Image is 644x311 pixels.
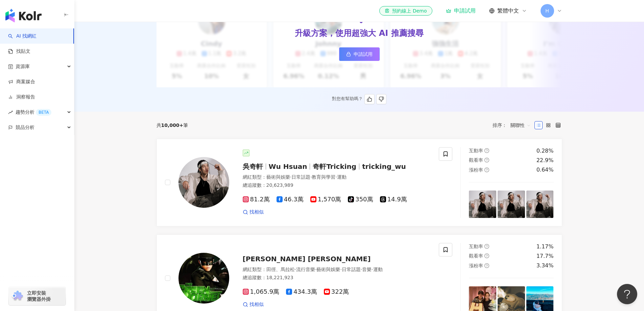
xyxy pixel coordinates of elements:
[36,109,51,116] div: BETA
[290,174,291,180] span: ·
[469,263,483,268] span: 漲粉率
[243,266,431,273] div: 網紅類型 ：
[8,94,35,101] a: 洞察報告
[310,196,341,203] span: 1,570萬
[484,168,489,172] span: question-circle
[266,174,290,180] span: 藝術與娛樂
[243,196,270,203] span: 81.2萬
[178,253,229,304] img: KOL Avatar
[469,253,483,259] span: 觀看率
[469,148,483,153] span: 互動率
[243,255,371,263] span: [PERSON_NAME] [PERSON_NAME]
[313,162,356,171] span: 奇軒Tricking
[372,267,373,272] span: ·
[243,182,431,189] div: 總追蹤數 ： 20,623,989
[469,191,496,218] img: post-image
[16,59,30,74] span: 資源庫
[8,33,37,40] a: searchAI 找網紅
[510,120,531,131] span: 關聯性
[536,243,554,250] div: 1.17%
[243,162,263,171] span: 吳奇軒
[8,48,30,55] a: 找貼文
[493,120,534,131] div: 排序：
[354,51,373,57] span: 申請試用
[277,196,304,203] span: 46.3萬
[157,123,188,128] div: 共 筆
[484,263,489,268] span: question-circle
[342,267,361,272] span: 日常話題
[16,120,34,135] span: 競品分析
[243,209,264,216] a: 找相似
[296,267,315,272] span: 流行音樂
[9,287,66,305] a: chrome extension立即安裝 瀏覽器外掛
[362,267,372,272] span: 音樂
[27,290,51,302] span: 立即安裝 瀏覽器外掛
[362,162,406,171] span: tricking_wu
[498,191,525,218] img: post-image
[157,139,562,226] a: KOL Avatar吳奇軒Wu Hsuan奇軒Trickingtricking_wu網紅類型：藝術與娛樂·日常話題·教育與學習·運動總追蹤數：20,623,98981.2萬46.3萬1,570萬...
[373,267,383,272] span: 運動
[315,267,316,272] span: ·
[243,301,264,308] a: 找相似
[380,196,407,203] span: 14.9萬
[469,244,483,249] span: 互動率
[379,6,432,16] a: 預約線上 Demo
[469,167,483,173] span: 漲粉率
[446,7,476,14] a: 申請試用
[316,267,340,272] span: 藝術與娛樂
[536,262,554,269] div: 3.34%
[243,174,431,181] div: 網紅類型 ：
[310,174,312,180] span: ·
[536,157,554,164] div: 22.9%
[324,288,349,295] span: 322萬
[291,174,310,180] span: 日常話題
[348,196,373,203] span: 350萬
[497,7,519,15] span: 繁體中文
[8,110,13,115] span: rise
[469,157,483,163] span: 觀看率
[484,158,489,162] span: question-circle
[484,148,489,153] span: question-circle
[536,166,554,174] div: 0.64%
[526,191,554,218] img: post-image
[335,174,337,180] span: ·
[385,7,427,14] div: 預約線上 Demo
[295,28,423,39] div: 升級方案，使用超強大 AI 推薦搜尋
[484,253,489,258] span: question-circle
[269,162,307,171] span: Wu Hsuan
[16,105,51,120] span: 趨勢分析
[361,267,362,272] span: ·
[536,252,554,260] div: 17.7%
[545,7,549,15] span: H
[8,79,35,85] a: 商案媒合
[484,244,489,249] span: question-circle
[332,94,386,104] div: 對您有幫助嗎？
[11,291,24,302] img: chrome extension
[536,147,554,155] div: 0.28%
[243,274,431,281] div: 總追蹤數 ： 18,221,923
[5,9,42,22] img: logo
[249,301,264,308] span: 找相似
[295,267,296,272] span: ·
[340,267,341,272] span: ·
[266,267,295,272] span: 田徑、馬拉松
[617,284,637,304] iframe: Help Scout Beacon - Open
[178,157,229,208] img: KOL Avatar
[337,174,347,180] span: 運動
[339,47,380,61] a: 申請試用
[312,174,335,180] span: 教育與學習
[286,288,317,295] span: 434.3萬
[243,288,280,295] span: 1,065.9萬
[249,209,264,216] span: 找相似
[161,123,184,128] span: 10,000+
